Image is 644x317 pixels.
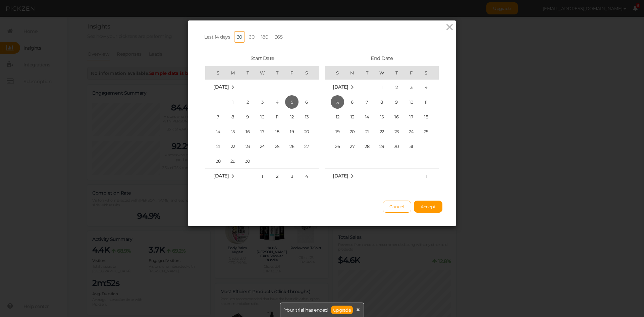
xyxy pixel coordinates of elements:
[300,110,313,123] span: 13
[284,109,299,124] td: Friday September 12 2025
[360,110,374,123] span: 14
[205,109,319,124] tr: Week 2
[390,110,403,123] span: 16
[331,125,344,138] span: 19
[404,109,419,124] td: Friday October 17 2025
[374,95,389,109] td: Wednesday October 8 2025
[225,154,240,169] td: Monday September 29 2025
[300,125,313,138] span: 20
[284,95,299,109] td: Friday September 5 2025
[213,84,229,90] span: [DATE]
[325,95,345,109] td: Sunday October 5 2025
[389,204,405,209] span: Cancel
[405,140,418,153] span: 31
[375,140,388,153] span: 29
[299,124,319,139] td: Saturday September 20 2025
[325,95,439,109] tr: Week 2
[285,95,299,109] span: 5
[205,66,225,80] th: S
[345,124,360,139] td: Monday October 20 2025
[405,95,418,109] span: 10
[225,139,240,154] td: Monday September 22 2025
[360,124,374,139] td: Tuesday October 21 2025
[375,110,388,123] span: 15
[331,306,353,314] a: Upgrade
[240,66,255,80] th: T
[256,110,269,123] span: 10
[390,95,403,109] span: 9
[205,124,319,139] tr: Week 3
[285,140,299,153] span: 26
[205,80,319,95] td: September 2025
[419,95,439,109] td: Saturday October 11 2025
[300,169,313,183] span: 4
[360,140,374,153] span: 28
[205,154,225,169] td: Sunday September 28 2025
[251,55,274,61] span: Start Date
[371,55,393,61] span: End Date
[390,81,403,94] span: 2
[255,168,270,183] td: Wednesday October 1 2025
[225,66,240,80] th: M
[405,110,418,123] span: 17
[270,125,284,138] span: 18
[205,124,225,139] td: Sunday September 14 2025
[204,34,230,40] span: Last 14 days
[360,139,374,154] td: Tuesday October 28 2025
[226,110,239,123] span: 8
[333,84,348,90] span: [DATE]
[211,140,225,153] span: 21
[241,125,254,138] span: 16
[226,125,239,138] span: 15
[419,81,433,94] span: 4
[240,154,255,169] td: Tuesday September 30 2025
[205,80,319,95] tr: Week undefined
[360,95,374,109] td: Tuesday October 7 2025
[300,140,313,153] span: 27
[270,95,284,109] span: 4
[205,95,319,109] tr: Week 1
[270,169,284,183] span: 2
[345,66,360,80] th: M
[284,66,299,80] th: F
[389,95,404,109] td: Thursday October 9 2025
[299,139,319,154] td: Saturday September 27 2025
[389,139,404,154] td: Thursday October 30 2025
[331,110,344,123] span: 12
[225,95,240,109] td: Monday September 1 2025
[419,124,439,139] td: Saturday October 25 2025
[421,204,436,209] span: Accept
[272,31,285,43] a: 365
[345,139,360,154] td: Monday October 27 2025
[300,95,313,109] span: 6
[374,66,389,80] th: W
[325,139,439,154] tr: Week 5
[285,125,299,138] span: 19
[404,124,419,139] td: Friday October 24 2025
[205,139,319,154] tr: Week 4
[241,154,254,168] span: 30
[374,109,389,124] td: Wednesday October 15 2025
[240,139,255,154] td: Tuesday September 23 2025
[240,124,255,139] td: Tuesday September 16 2025
[270,139,284,154] td: Thursday September 25 2025
[390,125,403,138] span: 23
[205,154,319,169] tr: Week 5
[255,95,270,109] td: Wednesday September 3 2025
[241,140,254,153] span: 23
[241,110,254,123] span: 9
[270,110,284,123] span: 11
[255,124,270,139] td: Wednesday September 17 2025
[404,139,419,154] td: Friday October 31 2025
[345,110,359,123] span: 13
[345,125,359,138] span: 20
[405,81,418,94] span: 3
[419,80,439,95] td: Saturday October 4 2025
[419,169,433,183] span: 1
[225,124,240,139] td: Monday September 15 2025
[270,95,284,109] td: Thursday September 4 2025
[285,110,299,123] span: 12
[345,109,360,124] td: Monday October 13 2025
[360,95,374,109] span: 7
[345,140,359,153] span: 27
